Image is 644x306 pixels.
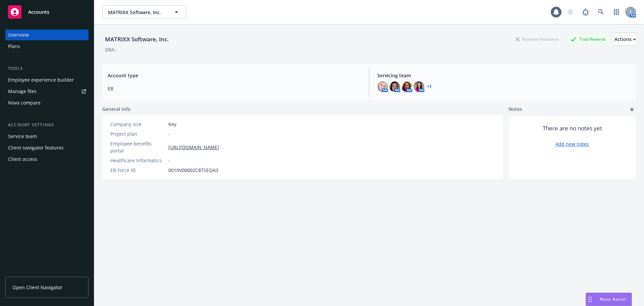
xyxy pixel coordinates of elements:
[377,72,631,79] span: Servicing team
[28,9,49,15] span: Accounts
[102,105,130,113] span: General info
[8,41,20,52] div: Plans
[8,142,64,153] div: Client navigator features
[110,140,166,154] div: Employee benefits portal
[108,72,361,79] span: Account type
[586,293,594,306] div: Drag to move
[414,81,424,92] img: photo
[614,33,636,46] button: Actions
[5,154,89,165] a: Client access
[5,3,89,21] a: Accounts
[110,121,166,128] div: Company size
[555,140,589,147] a: Add new notes
[168,157,170,164] span: -
[8,86,37,97] div: Manage files
[168,130,170,137] span: -
[594,5,608,19] a: Search
[8,75,74,85] div: Employee experience builder
[610,5,623,19] a: Switch app
[168,167,218,174] span: 0010V00002C8TSEQA3
[5,86,89,97] a: Manage files
[5,97,89,108] a: Nova compare
[102,35,171,44] div: MATRIXX Software, Inc.
[108,9,166,16] span: MATRIXX Software, Inc.
[543,124,602,132] span: There are no notes yet
[12,284,62,291] span: Open Client Navigator
[5,131,89,142] a: Service team
[427,85,432,89] a: +1
[168,144,219,151] a: [URL][DOMAIN_NAME]
[628,105,636,114] a: add
[105,46,117,53] div: DBA: -
[5,75,89,85] a: Employee experience builder
[401,81,412,92] img: photo
[567,35,609,43] div: Total Rewards
[508,105,522,114] span: Notes
[102,5,186,19] button: MATRIXX Software, Inc.
[614,33,636,46] div: Actions
[5,122,89,128] div: Account settings
[389,81,400,92] img: photo
[110,157,166,164] div: Healthcare Informatics
[168,121,176,128] span: Key
[8,30,29,40] div: Overview
[110,130,166,137] div: Project plan
[8,131,37,142] div: Service team
[5,65,89,72] div: Tools
[512,35,562,43] div: Business Insurance
[5,41,89,52] a: Plans
[8,97,41,108] div: Nova compare
[110,167,166,174] div: EB Force ID
[5,142,89,153] a: Client navigator features
[108,85,361,92] span: EB
[600,296,626,302] span: Nova Assist
[586,293,632,306] button: Nova Assist
[8,154,37,165] div: Client access
[5,30,89,40] a: Overview
[563,5,577,19] a: Start snowing
[579,5,592,19] a: Report a Bug
[377,81,388,92] img: photo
